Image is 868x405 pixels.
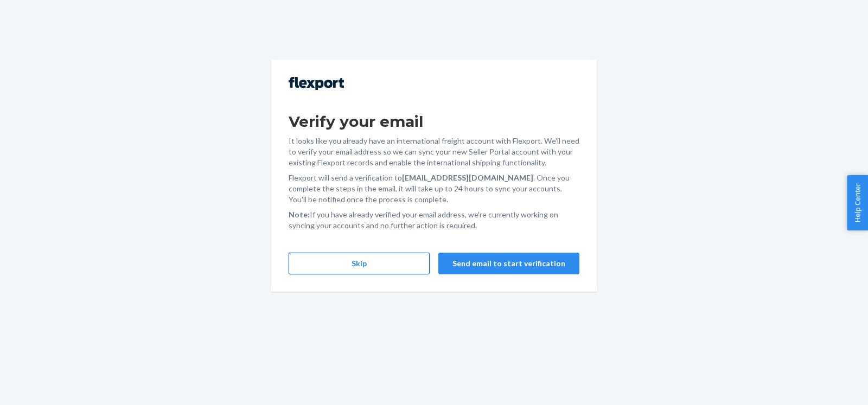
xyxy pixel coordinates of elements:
[289,253,430,274] button: Skip
[289,112,579,131] h1: Verify your email
[438,253,579,274] button: Send email to start verification
[289,172,579,205] p: Flexport will send a verification to . Once you complete the steps in the email, it will take up ...
[289,209,579,231] p: If you have already verified your email address, we're currently working on syncing your accounts...
[289,136,579,168] p: It looks like you already have an international freight account with Flexport. We'll need to veri...
[289,77,344,90] img: Flexport logo
[402,173,533,182] strong: [EMAIL_ADDRESS][DOMAIN_NAME]
[289,210,310,219] strong: Note:
[847,175,868,230] button: Help Center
